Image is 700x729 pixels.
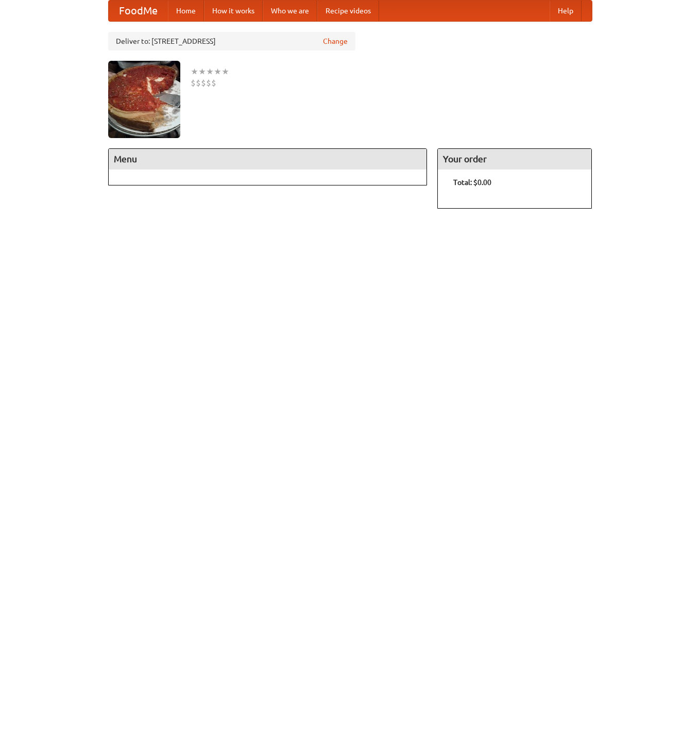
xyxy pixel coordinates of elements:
li: ★ [191,66,198,77]
li: ★ [198,66,206,77]
li: ★ [214,66,221,77]
li: $ [196,77,201,89]
div: Deliver to: [STREET_ADDRESS] [108,32,355,50]
li: ★ [221,66,229,77]
h4: Your order [438,149,591,169]
h4: Menu [109,149,427,169]
b: Total: $0.00 [453,178,491,187]
a: FoodMe [109,1,168,21]
li: $ [211,77,216,89]
li: ★ [206,66,214,77]
a: Home [168,1,204,21]
a: How it works [204,1,263,21]
li: $ [191,77,196,89]
a: Help [550,1,582,21]
a: Who we are [263,1,317,21]
li: $ [206,77,211,89]
li: $ [201,77,206,89]
a: Change [323,36,348,46]
a: Recipe videos [317,1,379,21]
img: angular.jpg [108,61,180,138]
